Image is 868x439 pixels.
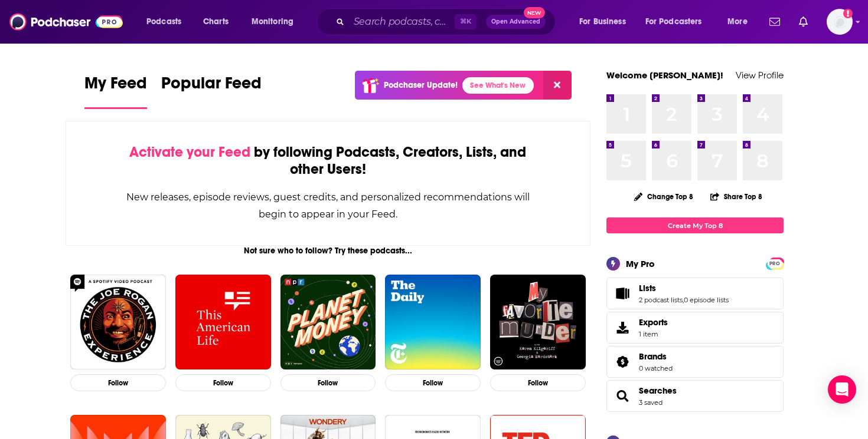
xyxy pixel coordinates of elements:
[611,388,634,404] a: Searches
[195,12,236,31] a: Charts
[606,217,784,233] a: Create My Top 8
[639,296,683,304] a: 2 podcast lists
[203,14,229,30] span: Charts
[827,9,853,35] img: User Profile
[455,14,477,29] span: ⌘ K
[606,312,784,344] a: Exports
[727,14,748,30] span: More
[146,14,181,30] span: Podcasts
[639,351,667,362] span: Brands
[639,317,668,328] span: Exports
[611,285,634,302] a: Lists
[84,73,147,109] a: My Feed
[736,70,784,81] a: View Profile
[606,70,723,81] a: Welcome [PERSON_NAME]!
[175,275,271,370] img: This American Life
[827,9,853,35] span: Logged in as TrevorC
[385,275,481,370] img: The Daily
[626,258,655,269] div: My Pro
[843,9,853,18] svg: Add a profile image
[490,374,586,391] button: Follow
[129,143,250,161] span: Activate your Feed
[280,374,376,391] button: Follow
[606,278,784,309] span: Lists
[462,77,534,94] a: See What's New
[349,12,455,31] input: Search podcasts, credits, & more...
[828,375,856,404] div: Open Intercom Messenger
[243,12,309,31] button: open menu
[571,12,641,31] button: open menu
[252,14,293,30] span: Monitoring
[719,12,762,31] button: open menu
[611,354,634,370] a: Brands
[486,15,546,29] button: Open AdvancedNew
[639,283,729,293] a: Lists
[765,12,785,32] a: Show notifications dropdown
[768,259,782,268] span: PRO
[639,398,663,407] a: 3 saved
[490,275,586,370] img: My Favorite Murder with Karen Kilgariff and Georgia Hardstark
[639,351,673,362] a: Brands
[280,275,376,370] img: Planet Money
[70,374,166,391] button: Follow
[627,189,700,204] button: Change Top 8
[710,185,763,208] button: Share Top 8
[70,275,166,370] img: The Joe Rogan Experience
[638,12,719,31] button: open menu
[524,7,545,18] span: New
[639,385,677,396] a: Searches
[125,189,531,223] div: New releases, episode reviews, guest credits, and personalized recommendations will begin to appe...
[9,11,123,33] img: Podchaser - Follow, Share and Rate Podcasts
[794,12,812,32] a: Show notifications dropdown
[384,80,458,90] p: Podchaser Update!
[606,380,784,412] span: Searches
[138,12,197,31] button: open menu
[84,73,147,100] span: My Feed
[161,73,262,100] span: Popular Feed
[645,14,702,30] span: For Podcasters
[579,14,626,30] span: For Business
[639,283,656,293] span: Lists
[125,144,531,178] div: by following Podcasts, Creators, Lists, and other Users!
[385,374,481,391] button: Follow
[639,330,668,338] span: 1 item
[66,246,590,256] div: Not sure who to follow? Try these podcasts...
[684,296,729,304] a: 0 episode lists
[606,346,784,378] span: Brands
[611,319,634,336] span: Exports
[175,374,271,391] button: Follow
[161,73,262,109] a: Popular Feed
[768,259,782,268] a: PRO
[328,8,567,35] div: Search podcasts, credits, & more...
[827,9,853,35] button: Show profile menu
[639,364,673,372] a: 0 watched
[683,296,684,304] span: ,
[491,19,540,25] span: Open Advanced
